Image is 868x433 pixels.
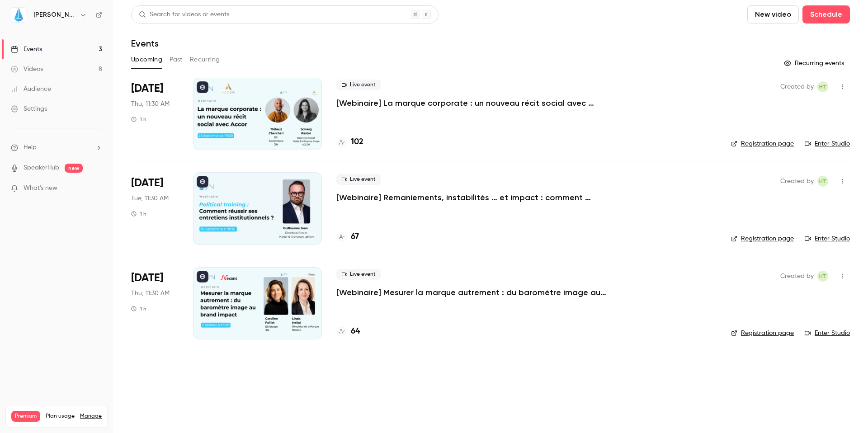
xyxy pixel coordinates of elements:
[819,176,826,187] span: HT
[780,81,814,92] span: Created by
[336,192,608,203] a: [Webinaire] Remaniements, instabilités … et impact : comment réussir ses entretiens institutionne...
[131,305,146,312] div: 1 h
[731,139,794,148] a: Registration page
[11,45,42,54] div: Events
[802,5,850,24] button: Schedule
[336,287,608,298] a: [Webinaire] Mesurer la marque autrement : du baromètre image au brand impact
[747,5,799,24] button: New video
[131,210,146,217] div: 1 h
[131,38,159,49] h1: Events
[91,184,102,193] iframe: Noticeable Trigger
[11,8,26,22] img: JIN
[336,269,381,280] span: Live event
[131,194,169,203] span: Tue, 11:30 AM
[11,411,40,422] span: Premium
[336,98,608,108] a: [Webinaire] La marque corporate : un nouveau récit social avec [PERSON_NAME]
[805,234,850,243] a: Enter Studio
[336,136,363,148] a: 102
[65,164,83,173] span: new
[131,52,162,67] button: Upcoming
[131,267,179,339] div: Oct 2 Thu, 11:30 AM (Europe/Paris)
[351,231,359,243] h4: 67
[131,176,163,190] span: [DATE]
[817,176,828,187] span: Hugo Tauzin
[24,184,57,193] span: What's new
[780,271,814,282] span: Created by
[336,80,381,90] span: Live event
[780,176,814,187] span: Created by
[24,143,37,152] span: Help
[731,234,794,243] a: Registration page
[131,289,170,298] span: Thu, 11:30 AM
[131,81,163,96] span: [DATE]
[351,136,363,148] h4: 102
[24,163,59,173] a: SpeakerHub
[817,81,828,92] span: Hugo Tauzin
[131,78,179,150] div: Sep 25 Thu, 11:30 AM (Europe/Paris)
[817,271,828,282] span: Hugo Tauzin
[336,174,381,185] span: Live event
[11,104,47,113] div: Settings
[139,10,229,19] div: Search for videos or events
[190,52,220,67] button: Recurring
[819,271,826,282] span: HT
[80,413,102,420] a: Manage
[11,143,102,152] li: help-dropdown-opener
[780,56,850,71] button: Recurring events
[11,65,43,74] div: Videos
[46,413,75,420] span: Plan usage
[336,325,360,338] a: 64
[351,325,360,338] h4: 64
[805,329,850,338] a: Enter Studio
[131,271,163,285] span: [DATE]
[11,85,51,94] div: Audience
[131,99,170,108] span: Thu, 11:30 AM
[33,10,76,19] h6: [PERSON_NAME]
[336,231,359,243] a: 67
[731,329,794,338] a: Registration page
[805,139,850,148] a: Enter Studio
[170,52,183,67] button: Past
[131,172,179,245] div: Sep 30 Tue, 11:30 AM (Europe/Paris)
[819,81,826,92] span: HT
[131,116,146,123] div: 1 h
